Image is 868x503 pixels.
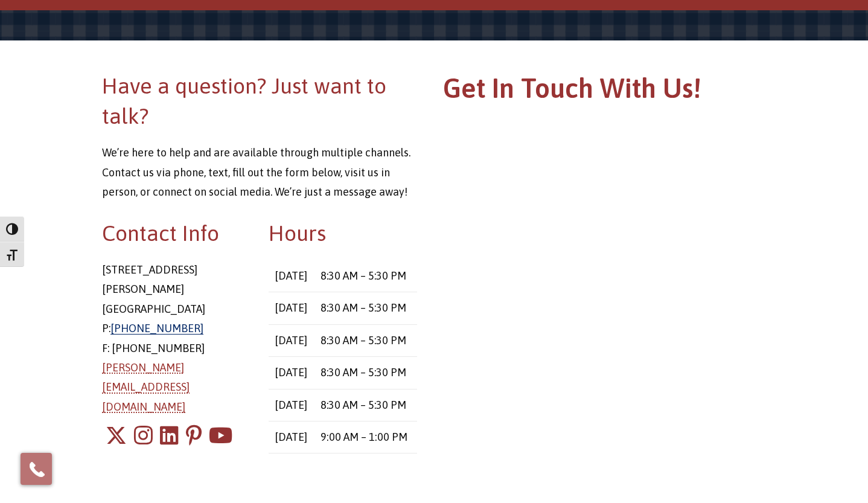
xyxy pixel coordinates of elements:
[102,260,251,417] p: [STREET_ADDRESS] [PERSON_NAME][GEOGRAPHIC_DATA] P: F: [PHONE_NUMBER]
[106,417,127,455] a: X
[321,269,406,282] time: 8:30 AM – 5:30 PM
[269,324,314,356] td: [DATE]
[160,417,179,455] a: LinkedIn
[110,322,203,335] a: [PHONE_NUMBER]
[209,417,232,455] a: Youtube
[321,399,406,411] time: 8:30 AM – 5:30 PM
[269,421,314,453] td: [DATE]
[269,292,314,324] td: [DATE]
[102,218,251,248] h2: Contact Info
[269,260,314,292] td: [DATE]
[186,417,202,455] a: Pinterest
[102,361,190,413] a: [PERSON_NAME][EMAIL_ADDRESS][DOMAIN_NAME]
[269,218,417,248] h2: Hours
[443,71,758,112] h1: Get In Touch With Us!
[102,143,417,202] p: We’re here to help and are available through multiple channels. Contact us via phone, text, fill ...
[102,71,417,132] h2: Have a question? Just want to talk?
[269,357,314,389] td: [DATE]
[321,334,406,347] time: 8:30 AM – 5:30 PM
[269,389,314,421] td: [DATE]
[321,301,406,314] time: 8:30 AM – 5:30 PM
[321,366,406,379] time: 8:30 AM – 5:30 PM
[321,431,407,443] time: 9:00 AM – 1:00 PM
[134,417,153,455] a: Instagram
